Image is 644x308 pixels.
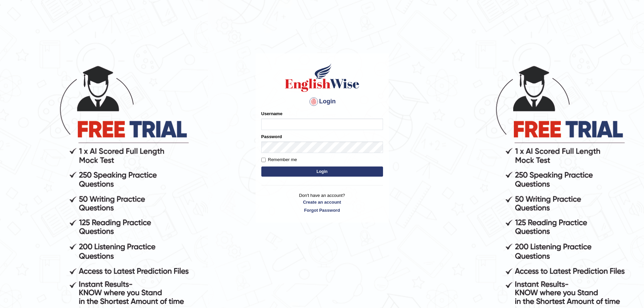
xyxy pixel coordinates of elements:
h4: Login [261,96,383,107]
label: Remember me [261,156,297,163]
img: Logo of English Wise sign in for intelligent practice with AI [284,62,361,93]
a: Forgot Password [261,207,383,213]
label: Username [261,110,283,117]
label: Password [261,133,282,140]
button: Login [261,166,383,177]
input: Remember me [261,158,266,162]
a: Create an account [261,199,383,205]
p: Don't have an account? [261,192,383,213]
